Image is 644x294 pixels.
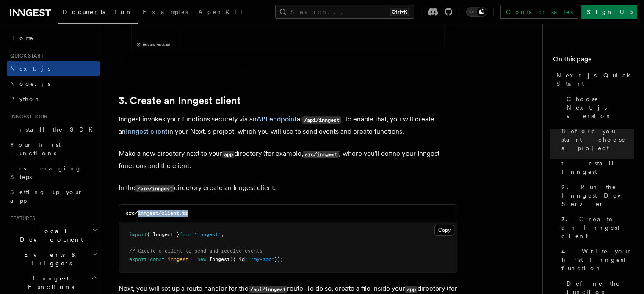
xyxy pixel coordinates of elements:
[10,189,83,204] span: Setting up your app
[143,8,188,15] span: Examples
[221,231,224,237] span: ;
[10,65,50,72] span: Next.js
[129,256,147,262] span: export
[10,165,82,180] span: Leveraging Steps
[191,256,194,262] span: =
[558,179,634,212] a: 2. Run the Inngest Dev Server
[7,247,100,271] button: Events & Triggers
[561,127,634,152] span: Before you start: choose a project
[7,52,44,59] span: Quick start
[7,161,100,184] a: Leveraging Steps
[119,148,457,172] p: Make a new directory next to your directory (for example, ) where you'll define your Inngest func...
[119,182,457,194] p: In the directory create an Inngest client:
[249,286,287,293] code: /api/inngest
[135,185,174,192] code: /src/inngest
[390,8,409,16] kbd: Ctrl+K
[119,113,457,137] p: Inngest invokes your functions securely via an at . To enable that, you will create an in your Ne...
[567,95,634,120] span: Choose Next.js version
[10,34,34,42] span: Home
[168,256,188,262] span: inngest
[274,256,283,262] span: });
[251,256,274,262] span: "my-app"
[150,256,165,262] span: const
[405,286,417,293] code: app
[10,126,98,133] span: Install the SDK
[147,231,180,237] span: { Inngest }
[119,95,241,107] a: 3. Create an Inngest client
[7,215,35,222] span: Features
[138,3,193,23] a: Examples
[558,124,634,156] a: Before you start: choose a project
[193,3,248,23] a: AgentKit
[7,250,92,267] span: Events & Triggers
[7,137,100,161] a: Your first Functions
[230,256,245,262] span: ({ id
[563,91,634,124] a: Choose Next.js version
[180,231,191,237] span: from
[275,5,414,19] button: Search...Ctrl+K
[581,5,637,19] a: Sign Up
[63,8,133,15] span: Documentation
[197,256,206,262] span: new
[129,231,147,237] span: import
[7,91,100,107] a: Python
[198,8,243,15] span: AgentKit
[222,151,234,158] code: app
[194,231,221,237] span: "inngest"
[7,227,92,244] span: Local Development
[434,225,454,236] button: Copy
[558,244,634,276] a: 4. Write your first Inngest function
[7,76,100,91] a: Node.js
[7,122,100,137] a: Install the SDK
[553,54,634,68] h4: On this page
[126,210,188,216] code: src/inngest/client.ts
[561,159,634,176] span: 1. Install Inngest
[7,113,47,120] span: Inngest tour
[7,274,91,291] span: Inngest Functions
[558,212,634,244] a: 3. Create an Inngest client
[58,3,138,24] a: Documentation
[10,141,61,157] span: Your first Functions
[209,256,230,262] span: Inngest
[129,248,263,254] span: // Create a client to send and receive events
[561,215,634,240] span: 3. Create an Inngest client
[7,184,100,208] a: Setting up your app
[561,247,634,272] span: 4. Write your first Inngest function
[556,71,634,88] span: Next.js Quick Start
[561,183,634,208] span: 2. Run the Inngest Dev Server
[500,5,578,19] a: Contact sales
[10,96,41,102] span: Python
[257,115,297,123] a: API endpoint
[558,156,634,179] a: 1. Install Inngest
[466,7,486,17] button: Toggle dark mode
[7,223,100,247] button: Local Development
[7,30,100,46] a: Home
[126,127,168,135] a: Inngest client
[302,116,341,124] code: /api/inngest
[553,68,634,91] a: Next.js Quick Start
[10,80,50,87] span: Node.js
[245,256,248,262] span: :
[7,61,100,76] a: Next.js
[303,151,339,158] code: src/inngest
